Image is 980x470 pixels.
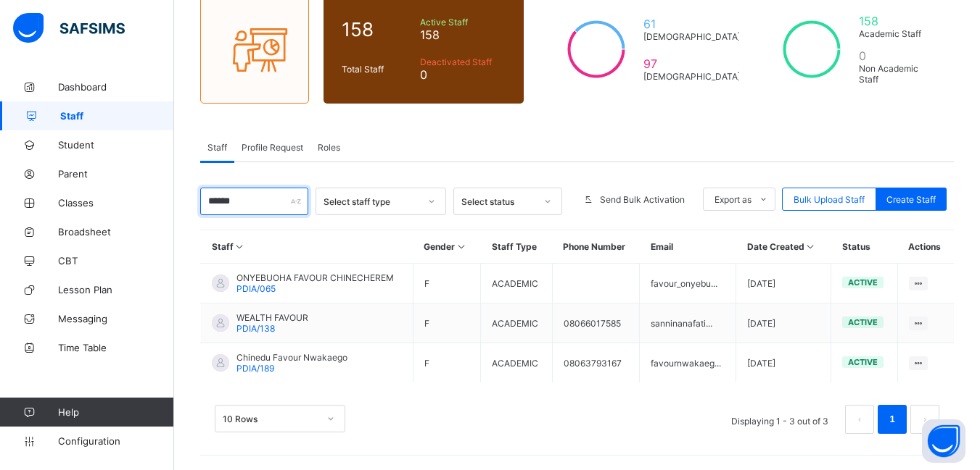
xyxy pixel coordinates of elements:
span: Dashboard [58,81,174,93]
span: active [848,277,878,288]
span: WEALTH FAVOUR [236,312,308,323]
span: Help [58,406,173,418]
td: [DATE] [736,343,831,383]
span: Roles [318,142,340,153]
td: favournwakaeg... [640,343,736,383]
span: Configuration [58,435,173,447]
li: 上一页 [845,405,874,434]
span: Non Academic Staff [859,63,936,85]
img: safsims [13,13,125,43]
span: Bulk Upload Staff [794,194,865,205]
span: CBT [58,255,174,267]
span: Parent [58,168,174,180]
span: 158 [859,14,936,28]
td: sanninanafati... [640,303,736,343]
span: PDIA/138 [236,323,275,334]
td: F [413,343,480,383]
a: 1 [885,410,899,429]
span: 0 [420,67,506,82]
li: 1 [878,405,907,434]
td: 08063793167 [552,343,640,383]
td: favour_onyebu... [640,264,736,303]
th: Staff Type [481,230,553,264]
td: ACADEMIC [481,303,553,343]
span: Lesson Plan [58,284,174,295]
th: Gender [413,230,480,264]
li: 下一页 [910,405,939,434]
span: Broadsheet [58,226,174,238]
span: Classes [58,197,174,209]
td: 08066017585 [552,303,640,343]
th: Phone Number [552,230,640,264]
span: Send Bulk Activation [600,194,685,205]
span: Staff [207,142,227,153]
span: Export as [715,194,752,205]
i: Sort in Ascending Order [455,241,467,252]
th: Status [831,230,897,264]
td: F [413,264,480,303]
i: Sort in Ascending Order [804,241,817,252]
span: Profile Request [242,142,303,153]
div: Select staff type [324,196,419,207]
th: Date Created [736,230,831,264]
span: active [848,357,878,367]
td: [DATE] [736,303,831,343]
th: Email [640,230,736,264]
button: Open asap [922,419,965,463]
th: Actions [897,230,954,264]
span: Chinedu Favour Nwakaego [236,352,347,363]
td: [DATE] [736,264,831,303]
span: PDIA/065 [236,283,276,294]
span: Staff [60,110,174,122]
button: next page [910,405,939,434]
button: prev page [845,405,874,434]
span: ONYEBUOHA FAVOUR CHINECHEREM [236,272,394,283]
span: Active Staff [420,17,506,28]
span: 97 [643,56,741,71]
td: F [413,303,480,343]
span: 158 [342,18,413,41]
i: Sort in Ascending Order [234,241,246,252]
td: ACADEMIC [481,264,553,303]
span: [DEMOGRAPHIC_DATA] [643,31,741,42]
span: 61 [643,17,741,31]
td: ACADEMIC [481,343,553,383]
span: PDIA/189 [236,363,274,374]
span: 0 [859,49,936,63]
span: Messaging [58,313,174,324]
span: Student [58,139,174,151]
span: Deactivated Staff [420,56,506,67]
span: 158 [420,28,506,42]
div: Total Staff [338,60,416,78]
span: [DEMOGRAPHIC_DATA] [643,71,741,82]
th: Staff [201,230,413,264]
span: active [848,317,878,327]
span: Create Staff [886,194,936,205]
div: Select status [461,196,535,207]
li: Displaying 1 - 3 out of 3 [720,405,839,434]
div: 10 Rows [223,414,318,424]
span: Time Table [58,342,174,353]
span: Academic Staff [859,28,936,39]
